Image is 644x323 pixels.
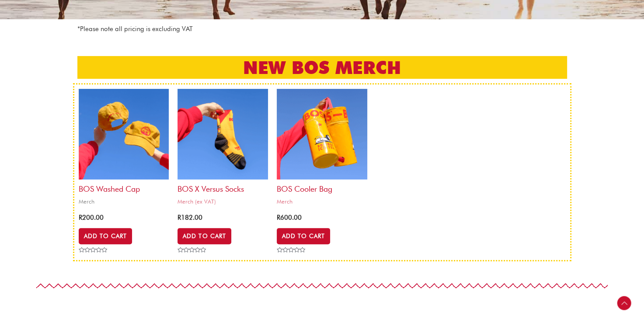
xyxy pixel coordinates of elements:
a: Add to cart: “BOS Washed Cap” [79,228,132,244]
h2: NEW BOS MERCH [77,56,567,79]
span: R [178,214,181,221]
p: *Please note all pricing is excluding VAT [77,24,567,35]
span: Merch [79,198,169,205]
a: Add to cart: “BOS Cooler bag” [277,228,330,244]
bdi: 600.00 [277,214,302,221]
a: Select options for “BOS x Versus Socks” [178,228,231,244]
span: Merch [277,198,367,205]
a: BOS x Versus SocksMerch (ex VAT) [178,89,268,208]
a: BOS Cooler bagMerch [277,89,367,208]
a: BOS Washed CapMerch [79,89,169,208]
img: bos cap [79,89,169,179]
h2: BOS x Versus Socks [178,179,268,194]
h2: BOS Washed Cap [79,179,169,194]
span: R [277,214,280,221]
img: bos x versus socks [178,89,268,179]
img: bos cooler bag [277,89,367,179]
bdi: 200.00 [79,214,104,221]
bdi: 182.00 [178,214,202,221]
span: R [79,214,82,221]
h2: BOS Cooler bag [277,179,367,194]
span: Merch (ex VAT) [178,198,268,205]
